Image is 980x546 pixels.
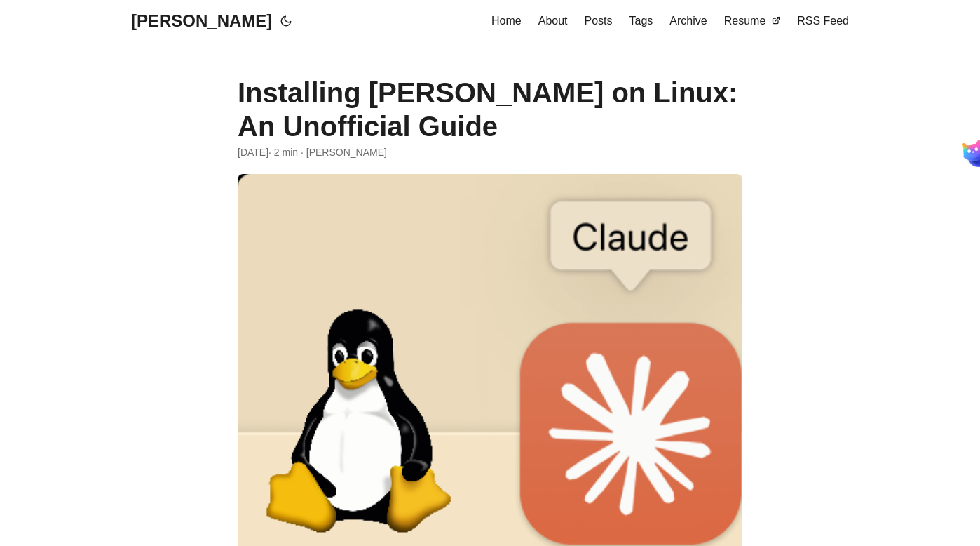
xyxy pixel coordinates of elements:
span: RSS Feed [797,15,849,27]
h1: Installing [PERSON_NAME] on Linux: An Unofficial Guide [238,76,742,143]
span: Archive [669,15,707,27]
span: Resume [724,15,766,27]
span: Tags [629,15,653,27]
span: Home [491,15,522,27]
span: 2025-01-09 21:00:00 +0000 UTC [238,145,268,160]
span: Posts [585,15,613,27]
span: About [538,15,568,27]
div: · 2 min · [PERSON_NAME] [238,145,742,160]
